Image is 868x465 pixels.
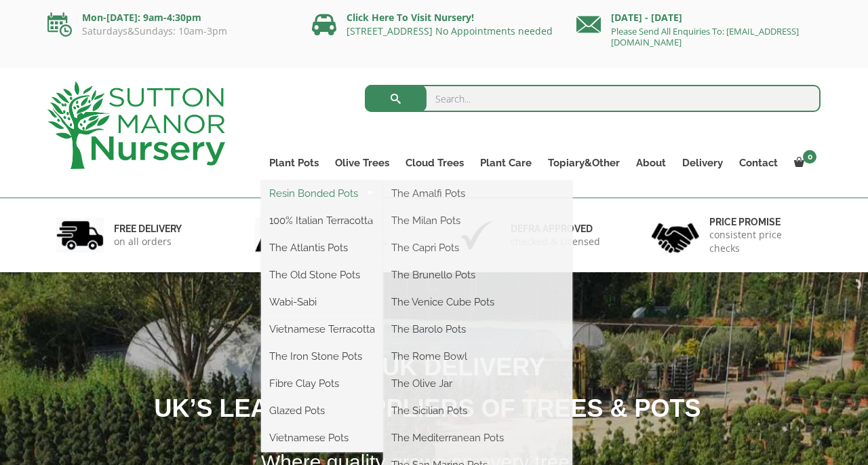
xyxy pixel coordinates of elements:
a: The Milan Pots [383,210,572,231]
a: The Iron Stone Pots [261,346,383,367]
a: Glazed Pots [261,401,383,421]
img: 1.jpg [56,218,104,253]
a: The Olive Jar [383,373,572,394]
a: The Sicilian Pots [383,401,572,421]
a: 100% Italian Terracotta [261,210,383,231]
a: Fibre Clay Pots [261,373,383,394]
a: Delivery [674,153,731,172]
a: The Venice Cube Pots [383,292,572,312]
h6: Price promise [709,216,812,228]
a: Cloud Trees [397,153,472,172]
a: Wabi-Sabi [261,292,383,312]
h6: FREE DELIVERY [114,223,182,235]
a: 0 [786,153,821,172]
a: Click Here To Visit Nursery! [347,11,474,24]
a: Plant Pots [261,153,327,172]
a: The Old Stone Pots [261,265,383,285]
a: The Barolo Pots [383,319,572,339]
a: Plant Care [472,153,540,172]
a: The Amalfi Pots [383,183,572,204]
a: Topiary&Other [540,153,628,172]
p: on all orders [114,235,182,248]
span: 0 [803,150,816,164]
a: [STREET_ADDRESS] No Appointments needed [347,24,553,37]
a: Resin Bonded Pots [261,183,383,204]
img: 2.jpg [255,218,302,253]
a: Contact [731,153,786,172]
a: Vietnamese Pots [261,428,383,448]
p: consistent price checks [709,228,812,255]
p: Saturdays&Sundays: 10am-3pm [47,26,292,37]
a: The Mediterranean Pots [383,428,572,448]
a: Olive Trees [327,153,397,172]
a: Vietnamese Terracotta [261,319,383,339]
a: About [628,153,674,172]
p: [DATE] - [DATE] [576,10,821,26]
input: Search... [365,85,821,112]
img: 4.jpg [652,215,699,256]
a: The Brunello Pots [383,265,572,285]
a: The Rome Bowl [383,346,572,367]
a: The Capri Pots [383,238,572,258]
p: Mon-[DATE]: 9am-4:30pm [47,10,292,26]
a: The Atlantis Pots [261,238,383,258]
a: Please Send All Enquiries To: [EMAIL_ADDRESS][DOMAIN_NAME] [611,25,799,48]
img: logo [47,81,225,169]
